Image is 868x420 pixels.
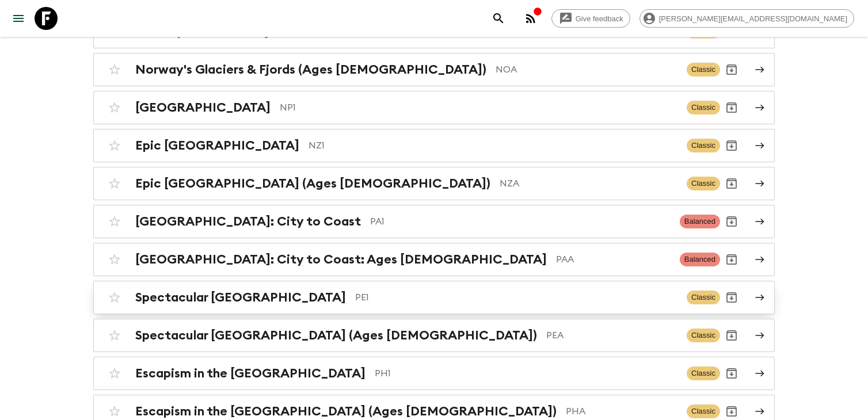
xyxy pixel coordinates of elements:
[309,139,677,152] p: NZ1
[680,215,720,228] span: Balanced
[653,14,854,23] span: [PERSON_NAME][EMAIL_ADDRESS][DOMAIN_NAME]
[720,286,743,309] button: Archive
[687,329,720,342] span: Classic
[93,281,775,314] a: Spectacular [GEOGRAPHIC_DATA]PE1ClassicArchive
[720,248,743,271] button: Archive
[135,100,271,115] h2: [GEOGRAPHIC_DATA]
[556,253,671,266] p: PAA
[135,214,361,229] h2: [GEOGRAPHIC_DATA]: City to Coast
[355,291,677,304] p: PE1
[546,329,677,342] p: PEA
[720,210,743,233] button: Archive
[720,134,743,157] button: Archive
[720,362,743,385] button: Archive
[680,253,720,266] span: Balanced
[7,7,30,30] button: menu
[135,328,537,343] h2: Spectacular [GEOGRAPHIC_DATA] (Ages [DEMOGRAPHIC_DATA])
[687,291,720,304] span: Classic
[93,319,775,352] a: Spectacular [GEOGRAPHIC_DATA] (Ages [DEMOGRAPHIC_DATA])PEAClassicArchive
[135,62,486,77] h2: Norway's Glaciers & Fjords (Ages [DEMOGRAPHIC_DATA])
[720,324,743,347] button: Archive
[135,290,346,305] h2: Spectacular [GEOGRAPHIC_DATA]
[720,172,743,195] button: Archive
[93,167,775,200] a: Epic [GEOGRAPHIC_DATA] (Ages [DEMOGRAPHIC_DATA])NZAClassicArchive
[720,96,743,119] button: Archive
[135,138,299,153] h2: Epic [GEOGRAPHIC_DATA]
[496,63,677,77] p: NOA
[569,14,630,23] span: Give feedback
[639,9,854,28] div: [PERSON_NAME][EMAIL_ADDRESS][DOMAIN_NAME]
[93,243,775,276] a: [GEOGRAPHIC_DATA]: City to Coast: Ages [DEMOGRAPHIC_DATA]PAABalancedArchive
[370,215,671,228] p: PA1
[687,366,720,380] span: Classic
[135,366,366,381] h2: Escapism in the [GEOGRAPHIC_DATA]
[687,404,720,418] span: Classic
[93,205,775,238] a: [GEOGRAPHIC_DATA]: City to CoastPA1BalancedArchive
[375,366,677,380] p: PH1
[687,63,720,77] span: Classic
[687,177,720,190] span: Classic
[135,252,547,267] h2: [GEOGRAPHIC_DATA]: City to Coast: Ages [DEMOGRAPHIC_DATA]
[687,139,720,152] span: Classic
[280,101,677,114] p: NP1
[500,177,677,190] p: NZA
[93,357,775,390] a: Escapism in the [GEOGRAPHIC_DATA]PH1ClassicArchive
[551,9,630,28] a: Give feedback
[93,53,775,86] a: Norway's Glaciers & Fjords (Ages [DEMOGRAPHIC_DATA])NOAClassicArchive
[687,101,720,114] span: Classic
[93,129,775,162] a: Epic [GEOGRAPHIC_DATA]NZ1ClassicArchive
[135,176,490,191] h2: Epic [GEOGRAPHIC_DATA] (Ages [DEMOGRAPHIC_DATA])
[566,404,677,418] p: PHA
[720,58,743,81] button: Archive
[135,404,557,419] h2: Escapism in the [GEOGRAPHIC_DATA] (Ages [DEMOGRAPHIC_DATA])
[93,91,775,124] a: [GEOGRAPHIC_DATA]NP1ClassicArchive
[487,7,510,30] button: search adventures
